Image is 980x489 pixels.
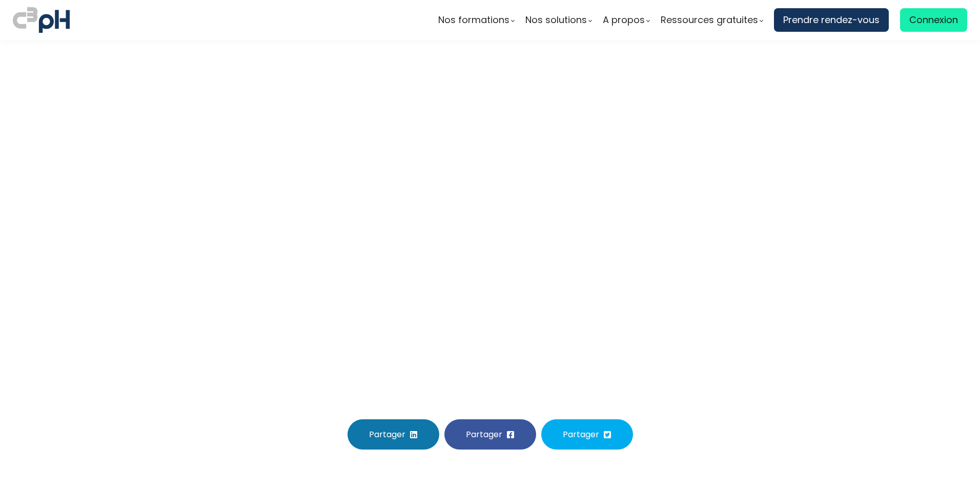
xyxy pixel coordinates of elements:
span: Nos solutions [525,12,587,28]
span: Partager [466,428,502,441]
span: Partager [369,428,405,441]
span: Prendre rendez-vous [783,12,880,28]
a: Prendre rendez-vous [774,8,889,32]
span: Nos formations [438,12,509,28]
button: Partager [541,419,633,450]
a: Connexion [900,8,967,32]
span: Connexion [909,12,958,28]
span: A propos [603,12,645,28]
button: Partager [348,419,439,450]
span: Partager [563,428,599,441]
button: Partager [444,419,536,450]
span: Ressources gratuites [661,12,758,28]
img: logo C3PH [13,5,70,35]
